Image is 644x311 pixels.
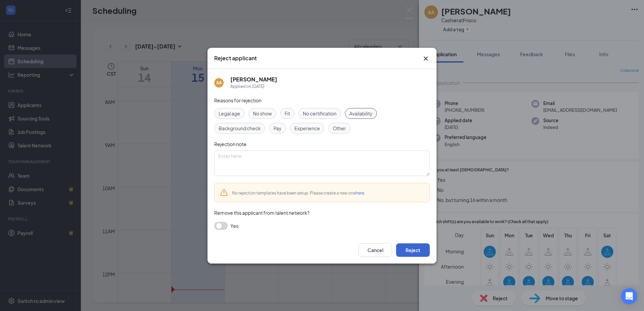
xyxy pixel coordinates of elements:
[230,76,277,83] h5: [PERSON_NAME]
[214,97,261,103] span: Reasons for rejection
[349,110,373,117] span: Availability
[294,125,320,132] span: Experience
[358,243,392,257] button: Cancel
[214,210,310,216] span: Remove this applicant from talent network?
[214,141,247,147] span: Rejection note
[422,55,430,63] svg: Cross
[216,80,222,85] div: AA
[285,110,290,117] span: Fit
[396,243,430,257] button: Reject
[422,55,430,63] button: Close
[232,191,365,196] span: No rejection templates have been setup. Please create a new one .
[273,125,282,132] span: Pay
[219,125,261,132] span: Background check
[356,191,364,196] a: here
[230,222,238,230] span: Yes
[303,110,336,117] span: No certification
[219,110,240,117] span: Legal age
[621,288,637,304] div: Open Intercom Messenger
[214,55,257,62] h3: Reject applicant
[333,125,346,132] span: Other
[220,188,228,197] svg: Warning
[253,110,272,117] span: No show
[230,83,277,90] div: Applied on [DATE]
